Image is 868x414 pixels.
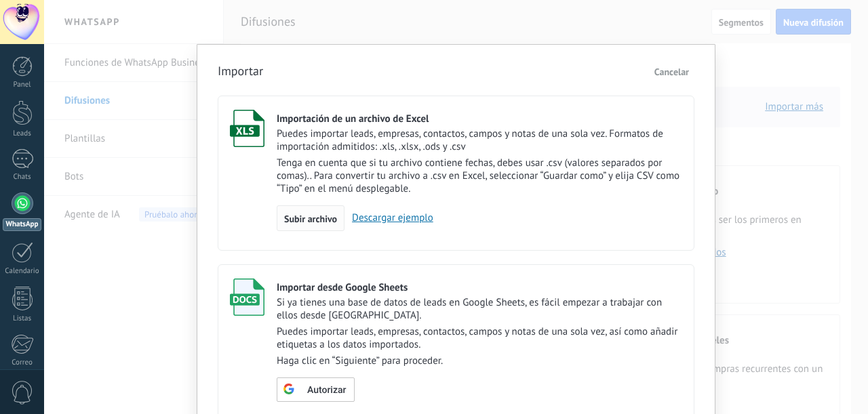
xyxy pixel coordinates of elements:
div: Leads [3,129,42,138]
h3: Importar [218,63,263,82]
a: Descargar ejemplo [344,211,433,224]
p: Puedes importar leads, empresas, contactos, campos y notas de una sola vez. Formatos de importaci... [277,127,682,153]
span: Subir archivo [284,214,337,224]
div: Listas [3,314,42,323]
button: Cancelar [649,62,694,82]
span: Cancelar [654,66,689,78]
div: Importación de un archivo de Excel [277,112,682,125]
p: Haga clic en “Siguiente” para proceder. [277,354,682,367]
p: Si ya tienes una base de datos de leads en Google Sheets, es fácil empezar a trabajar con ellos d... [277,296,682,322]
span: Autorizar [307,386,346,395]
p: Tenga en cuenta que si tu archivo contiene fechas, debes usar .csv (valores separados por comas).... [277,157,682,195]
div: Importar desde Google Sheets [277,281,682,294]
div: WhatsApp [3,218,41,231]
div: Chats [3,173,42,182]
div: Panel [3,81,42,89]
div: Calendario [3,267,42,276]
div: Correo [3,358,42,367]
p: Puedes importar leads, empresas, contactos, campos y notas de una sola vez, así como añadir etiqu... [277,325,682,351]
